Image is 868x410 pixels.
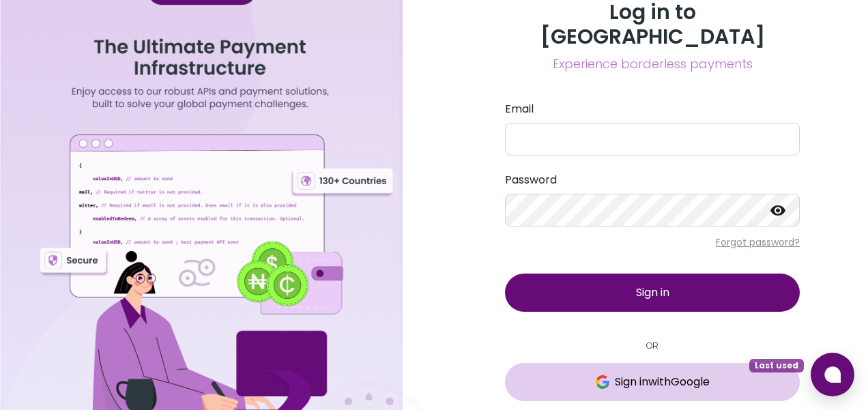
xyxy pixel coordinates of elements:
img: Google [596,375,609,389]
button: Sign in [505,274,800,312]
span: Experience borderless payments [505,55,800,74]
span: Sign in [636,284,669,300]
span: Last used [749,359,804,372]
span: Sign in with Google [615,374,710,390]
label: Password [505,172,800,188]
p: Forgot password? [505,235,800,249]
small: OR [505,339,800,352]
button: Open chat window [811,353,854,396]
button: GoogleSign inwithGoogleLast used [505,363,800,401]
label: Email [505,101,800,117]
